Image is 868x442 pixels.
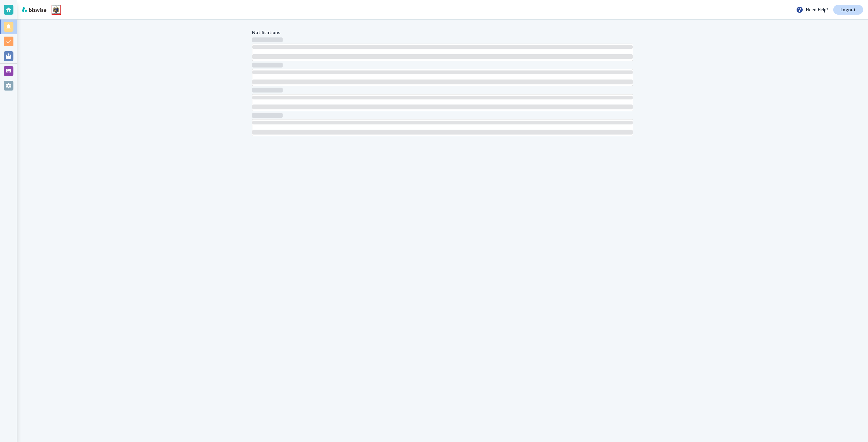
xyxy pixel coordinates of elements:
p: Logout [841,8,856,12]
p: Need Help? [796,6,828,13]
img: bizwise [22,7,46,12]
img: ScottGrodyTravel [52,5,61,15]
h4: Notifications [252,29,280,36]
a: Logout [833,5,863,15]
